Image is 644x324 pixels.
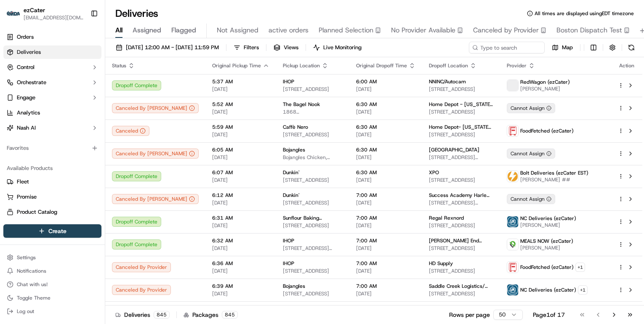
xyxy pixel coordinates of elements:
span: [STREET_ADDRESS] [429,222,493,229]
div: Canceled By [PERSON_NAME] [112,103,199,113]
p: Rows per page [449,311,490,319]
span: [DATE] [356,268,415,274]
span: 6:39 AM [212,283,269,289]
span: Fleet [17,178,29,186]
span: Toggle Theme [17,295,51,301]
span: Bojangles Chicken, [STREET_ADDRESS][PERSON_NAME] [283,154,343,161]
span: [DATE] [212,222,269,229]
span: [DATE] [212,86,269,93]
img: NCDeliveries.png [507,216,518,227]
span: Original Pickup Time [212,62,261,69]
div: Deliveries [115,311,170,319]
span: [DATE] [356,199,415,206]
span: [DATE] [356,290,415,297]
button: Views [270,42,302,53]
span: Bojangles [283,146,305,153]
span: Not Assigned [217,25,258,35]
span: [DATE] [212,290,269,297]
button: Cannot Assign [507,103,555,113]
button: Log out [3,305,101,317]
span: [STREET_ADDRESS] [429,131,493,138]
button: Product Catalog [3,205,101,219]
span: Canceled by Provider [473,25,539,35]
span: [STREET_ADDRESS][US_STATE] [429,199,493,206]
span: XPO [429,169,439,176]
img: ezCater [7,11,20,16]
img: melas_now_logo.png [507,239,518,250]
span: HD Supply [429,260,453,267]
span: active orders [269,25,309,35]
div: Available Products [3,162,101,175]
span: [PERSON_NAME] [520,85,570,92]
button: [DATE] 12:00 AM - [DATE] 11:59 PM [112,42,223,53]
span: Regal Rexnord [429,215,464,221]
span: 5:37 AM [212,78,269,85]
span: Pickup Location [283,62,320,69]
button: Notifications [3,265,101,277]
span: Planned Selection [319,25,373,35]
span: 5:52 AM [212,101,269,108]
span: [STREET_ADDRESS] [429,86,493,93]
div: Favorites [3,141,101,155]
span: Flagged [171,25,196,35]
span: 6:36 AM [212,260,269,267]
span: [DATE] [356,131,415,138]
button: +1 [575,263,585,272]
span: All times are displayed using EDT timezone [535,10,634,17]
button: Nash AI [3,121,101,135]
span: FoodFetched (ezCater) [520,127,574,134]
span: [DATE] [356,154,415,161]
span: [STREET_ADDRESS] [283,268,343,274]
span: Orchestrate [17,79,46,86]
span: [DATE] [212,245,269,252]
div: 845 [154,311,170,319]
span: 6:30 AM [356,169,415,176]
span: Engage [17,94,35,101]
span: 1868 [GEOGRAPHIC_DATA]-[STREET_ADDRESS] [283,109,343,115]
span: 6:30 AM [356,101,415,108]
span: 5:59 AM [212,124,269,130]
button: Cannot Assign [507,194,555,204]
span: [STREET_ADDRESS] [283,199,343,206]
span: 7:00 AM [356,215,415,221]
span: 6:07 AM [212,169,269,176]
span: Dunkin' [283,169,299,176]
span: RedWagon (ezCater) [520,79,570,85]
span: Dunkin' [283,192,299,199]
span: 7:00 AM [356,237,415,244]
span: [STREET_ADDRESS] [283,177,343,183]
span: 6:31 AM [212,215,269,221]
span: [STREET_ADDRESS] [283,222,343,229]
span: [STREET_ADDRESS] [283,86,343,93]
span: [STREET_ADDRESS] [429,245,493,252]
span: Chat with us! [17,281,48,288]
span: [GEOGRAPHIC_DATA] [429,146,479,153]
span: [DATE] [356,86,415,93]
span: [STREET_ADDRESS][PERSON_NAME] [283,245,343,252]
button: ezCater [24,6,45,14]
span: IHOP [283,260,294,267]
button: Settings [3,252,101,263]
span: 6:12 AM [212,192,269,199]
span: [PERSON_NAME] [520,244,573,251]
button: Create [3,224,101,238]
span: 6:32 AM [212,237,269,244]
div: Cannot Assign [507,149,555,159]
div: Canceled By [PERSON_NAME] [112,149,199,159]
input: Type to search [469,42,545,53]
span: Assigned [133,25,161,35]
span: [STREET_ADDRESS] [429,177,493,183]
span: 6:05 AM [212,146,269,153]
span: NC Deliveries (ezCater) [520,287,576,293]
span: [DATE] [212,131,269,138]
span: [PERSON_NAME] End Consignment @ [GEOGRAPHIC_DATA] [429,237,493,244]
span: 7:00 AM [356,260,415,267]
button: Canceled By [PERSON_NAME] [112,194,199,204]
a: Product Catalog [7,208,98,216]
a: Orders [3,30,101,44]
span: 6:00 AM [356,78,415,85]
span: Bojangles [283,283,305,289]
span: [DATE] [212,109,269,115]
span: [DATE] [212,177,269,183]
